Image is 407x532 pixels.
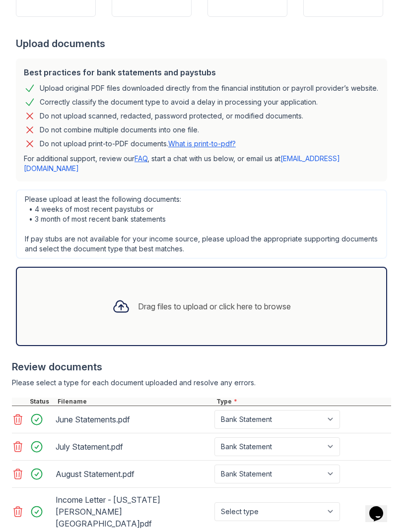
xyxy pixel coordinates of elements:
[16,37,391,51] div: Upload documents
[40,139,236,149] p: Do not upload print-to-PDF documents.
[365,492,397,522] iframe: chat widget
[56,466,210,482] div: August Statement.pdf
[168,139,236,148] a: What is print-to-pdf?
[56,439,210,455] div: July Statement.pdf
[12,360,391,374] div: Review documents
[56,398,214,406] div: Filename
[16,189,387,259] div: Please upload at least the following documents: • 4 weeks of most recent paystubs or • 3 month of...
[214,398,391,406] div: Type
[40,110,303,122] div: Do not upload scanned, redacted, password protected, or modified documents.
[28,398,56,406] div: Status
[24,154,340,173] a: [EMAIL_ADDRESS][DOMAIN_NAME]
[24,66,379,78] div: Best practices for bank statements and paystubs
[40,124,199,136] div: Do not combine multiple documents into one file.
[40,96,318,108] div: Correctly classify the document type to avoid a delay in processing your application.
[24,154,379,174] p: For additional support, review our , start a chat with us below, or email us at
[138,300,291,312] div: Drag files to upload or click here to browse
[12,378,391,388] div: Please select a type for each document uploaded and resolve any errors.
[56,492,210,532] div: Income Letter - [US_STATE] [PERSON_NAME][GEOGRAPHIC_DATA]pdf
[135,154,147,163] a: FAQ
[40,82,378,94] div: Upload original PDF files downloaded directly from the financial institution or payroll provider’...
[56,412,210,427] div: June Statements.pdf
